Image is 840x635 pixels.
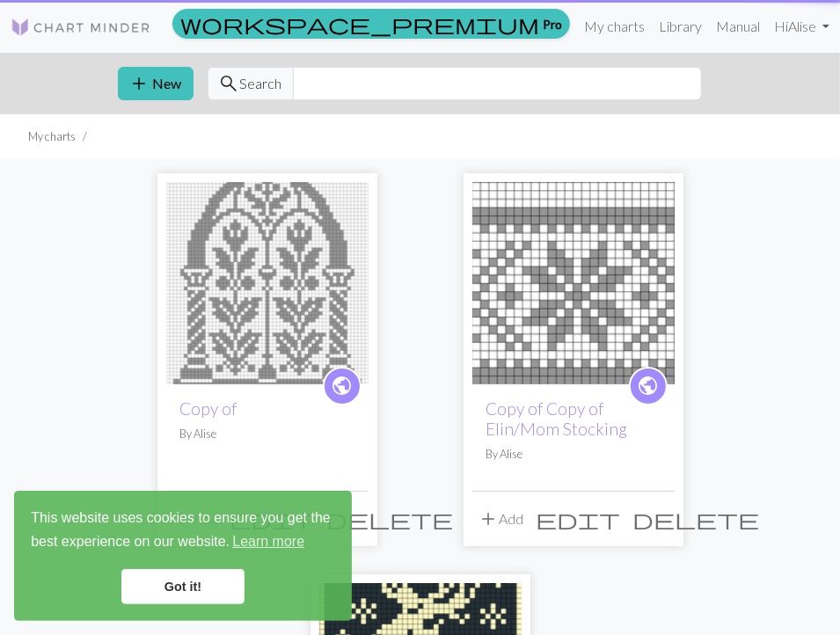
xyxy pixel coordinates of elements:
a: Library [652,9,709,44]
img: Stained Glass Church Window Motif [166,182,369,384]
div: cookieconsent [14,491,352,621]
button: Add [472,502,530,536]
button: New [118,67,194,100]
span: add [129,71,150,96]
span: public [331,372,353,399]
span: delete [327,507,454,531]
a: Manual [709,9,767,44]
button: Delete [321,502,460,536]
p: By Alise [486,446,661,463]
span: add [478,507,500,531]
img: Pop Stocking [472,182,675,384]
span: Search [240,73,282,94]
i: Edit [537,508,621,529]
a: Copy of Copy of Elin/Mom Stocking [486,398,628,439]
span: search [219,71,240,96]
span: workspace_premium [180,11,539,36]
i: public [331,369,353,404]
a: Pro [172,9,570,39]
a: dismiss cookie message [121,569,245,604]
p: By Alise [180,426,354,442]
button: Delete [627,502,766,536]
span: edit [537,507,621,531]
i: public [637,369,659,404]
span: delete [633,507,760,531]
a: public [629,367,668,405]
span: public [637,372,659,399]
a: Pop Stocking [472,273,675,289]
a: My charts [577,9,652,44]
img: Logo [11,17,151,38]
a: public [323,367,362,405]
a: Copy of [180,398,237,419]
button: Edit [530,502,627,536]
a: Stained Glass Church Window Motif [166,273,369,289]
span: This website uses cookies to ensure you get the best experience on our website. [31,507,335,555]
li: My charts [28,128,76,145]
a: HiAlise [767,9,836,44]
a: learn more about cookies [230,529,307,555]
